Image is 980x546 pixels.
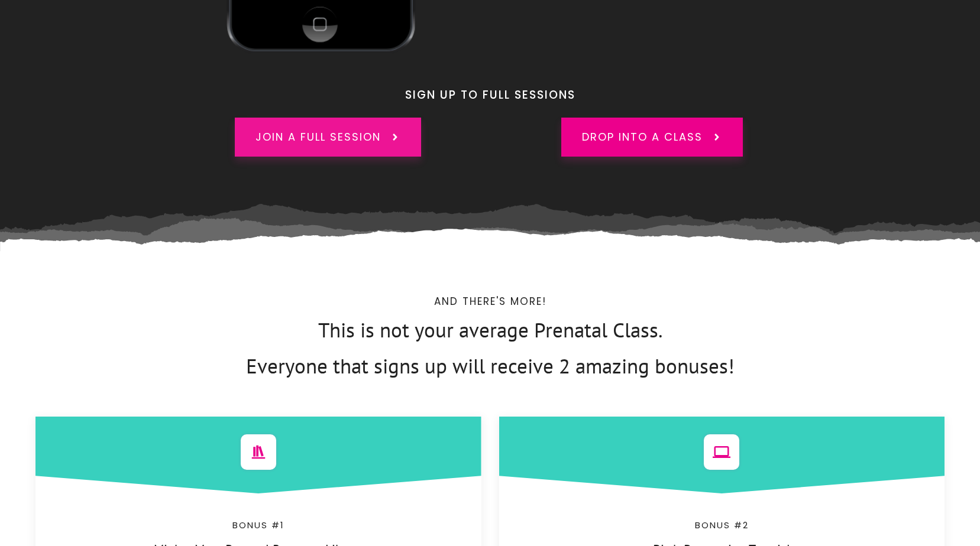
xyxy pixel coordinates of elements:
p: Everyone that signs up will receive 2 amazing bonuses! [36,348,944,398]
span: Join a full session [255,129,381,145]
a: Join a full session [235,118,421,157]
p: Bonus #1 [48,518,469,539]
p: Bonus #2 [512,518,933,539]
span: drop into a class [582,129,703,145]
p: This is not your average Prenatal Class. [36,312,944,348]
span: sign up to full sessions [405,87,575,103]
a: drop into a class [561,118,743,157]
p: And There's more! [36,293,944,311]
